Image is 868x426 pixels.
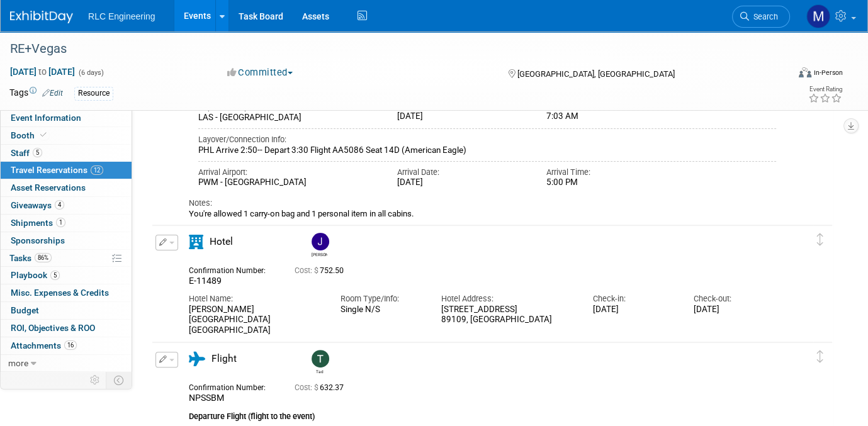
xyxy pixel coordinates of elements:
[40,132,47,138] i: Booth reservation complete
[397,167,527,178] div: Arrival Date:
[341,305,422,315] div: Single N/S
[8,358,28,368] span: more
[808,86,842,92] div: Event Rating
[198,177,378,188] div: PWM - [GEOGRAPHIC_DATA]
[11,305,39,315] span: Budget
[312,367,327,374] div: Tad Kane
[88,11,155,21] span: RLC Engineering
[312,350,329,367] img: Tad Kane
[817,350,823,363] i: Click and drag to move item
[1,337,132,354] a: Attachments16
[546,167,677,178] div: Arrival Time:
[211,353,237,364] span: Flight
[308,233,330,257] div: Justin Dodd
[56,218,65,227] span: 1
[1,127,132,144] a: Booth
[189,379,276,393] div: Confirmation Number:
[441,305,574,326] div: [STREET_ADDRESS] 89109, [GEOGRAPHIC_DATA]
[6,38,772,60] div: RE+Vegas
[198,145,776,156] div: PHL Arrive 2:50-- Depart 3:30 Flight AA5086 Seat 14D (American Eagle)
[295,383,320,392] span: Cost: $
[11,200,64,210] span: Giveaways
[1,215,132,232] a: Shipments1
[42,89,63,98] a: Edit
[198,113,378,123] div: LAS - [GEOGRAPHIC_DATA]
[91,165,103,175] span: 12
[11,148,42,158] span: Staff
[295,266,320,275] span: Cost: $
[223,66,298,79] button: Committed
[1,145,132,162] a: Staff5
[189,198,776,209] div: Notes:
[341,293,422,305] div: Room Type/Info:
[55,200,64,210] span: 4
[546,111,677,122] div: 7:03 AM
[295,266,349,275] span: 752.50
[295,383,349,392] span: 632.37
[813,68,843,77] div: In-Person
[64,340,77,350] span: 16
[749,12,778,21] span: Search
[189,293,322,305] div: Hotel Name:
[11,270,60,280] span: Playbook
[11,130,49,140] span: Booth
[189,209,776,219] div: You're allowed 1 carry-on bag and 1 personal item in all cabins.
[35,253,52,262] span: 86%
[1,284,132,301] a: Misc. Expenses & Credits
[732,6,790,28] a: Search
[312,233,329,250] img: Justin Dodd
[50,271,60,280] span: 5
[189,235,203,249] i: Hotel
[517,69,675,79] span: [GEOGRAPHIC_DATA], [GEOGRAPHIC_DATA]
[9,66,76,77] span: [DATE] [DATE]
[189,276,222,286] span: E-11489
[694,305,775,315] div: [DATE]
[1,179,132,196] a: Asset Reservations
[11,340,77,350] span: Attachments
[1,355,132,372] a: more
[33,148,42,157] span: 5
[1,197,132,214] a: Giveaways4
[10,11,73,23] img: ExhibitDay
[1,267,132,284] a: Playbook5
[1,109,132,126] a: Event Information
[106,372,132,388] td: Toggle Event Tabs
[198,167,378,178] div: Arrival Airport:
[11,235,65,245] span: Sponsorships
[189,404,776,423] div: Departure Flight (flight to the event)
[9,86,63,101] td: Tags
[189,352,205,366] i: Flight
[189,305,322,336] div: [PERSON_NAME][GEOGRAPHIC_DATA] [GEOGRAPHIC_DATA]
[11,288,109,298] span: Misc. Expenses & Credits
[308,350,330,374] div: Tad Kane
[799,67,811,77] img: Format-Inperson.png
[77,69,104,77] span: (6 days)
[189,262,276,276] div: Confirmation Number:
[546,177,677,188] div: 5:00 PM
[1,320,132,337] a: ROI, Objectives & ROO
[11,165,103,175] span: Travel Reservations
[84,372,106,388] td: Personalize Event Tab Strip
[9,253,52,263] span: Tasks
[694,293,775,305] div: Check-out:
[1,232,132,249] a: Sponsorships
[593,305,675,315] div: [DATE]
[37,67,48,77] span: to
[806,4,830,28] img: Michelle Daniels
[74,87,113,100] div: Resource
[1,162,132,179] a: Travel Reservations12
[817,233,823,246] i: Click and drag to move item
[397,111,527,122] div: [DATE]
[441,293,574,305] div: Hotel Address:
[11,182,86,193] span: Asset Reservations
[1,302,132,319] a: Budget
[593,293,675,305] div: Check-in:
[210,236,233,247] span: Hotel
[397,177,527,188] div: [DATE]
[189,393,224,403] span: NPSSBM
[11,113,81,123] span: Event Information
[11,218,65,228] span: Shipments
[1,250,132,267] a: Tasks86%
[719,65,843,84] div: Event Format
[11,323,95,333] span: ROI, Objectives & ROO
